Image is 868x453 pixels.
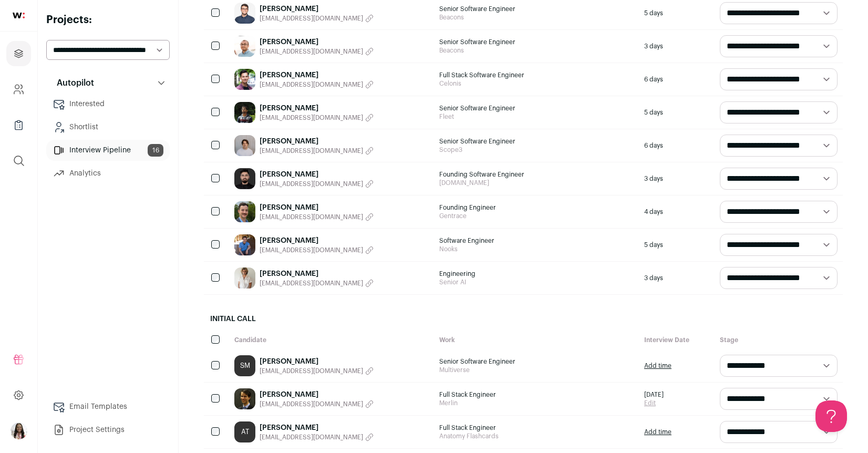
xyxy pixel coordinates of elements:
span: Full Stack Engineer [439,424,634,432]
img: 8daa70717066c2e6dcee2a07b950d3e733cd2f28aaafaab0d565c4808c0c3ab7.jpg [234,3,255,24]
button: [EMAIL_ADDRESS][DOMAIN_NAME] [260,213,374,221]
span: 16 [148,144,163,157]
a: Interview Pipeline16 [46,140,170,161]
span: Founding Engineer [439,203,634,212]
a: [PERSON_NAME] [260,169,374,180]
span: Senior Software Engineer [439,104,634,112]
span: Anatomy Flashcards [439,432,634,440]
a: Projects [6,41,31,66]
a: [PERSON_NAME] [260,202,374,213]
span: Senior Software Engineer [439,38,634,46]
button: [EMAIL_ADDRESS][DOMAIN_NAME] [260,180,374,188]
span: Fleet [439,112,634,121]
a: AT [234,421,255,442]
span: [EMAIL_ADDRESS][DOMAIN_NAME] [260,279,363,287]
a: [PERSON_NAME] [260,70,374,80]
img: 425a48ee0234038a4f019154f75523cd95a23590eb09db97ed79f530e60abc69.jpg [234,388,255,409]
span: Senior AI [439,278,634,286]
span: Full Stack Software Engineer [439,71,634,79]
button: [EMAIL_ADDRESS][DOMAIN_NAME] [260,433,374,441]
span: Beacons [439,46,634,55]
button: [EMAIL_ADDRESS][DOMAIN_NAME] [260,114,374,122]
span: [EMAIL_ADDRESS][DOMAIN_NAME] [260,213,363,221]
span: [EMAIL_ADDRESS][DOMAIN_NAME] [260,367,363,375]
span: [DATE] [644,390,664,399]
a: [PERSON_NAME] [260,356,374,367]
span: [EMAIL_ADDRESS][DOMAIN_NAME] [260,180,363,188]
div: Candidate [229,331,434,349]
div: 3 days [639,30,715,63]
button: [EMAIL_ADDRESS][DOMAIN_NAME] [260,400,374,408]
a: Interested [46,94,170,115]
img: a9d7fc21ef9026565fa39469a0eb56e3780bdaf20bd86c90fc7cc112ed17ecca [234,168,255,189]
a: Email Templates [46,396,170,417]
span: [EMAIL_ADDRESS][DOMAIN_NAME] [260,80,363,89]
div: 6 days [639,63,715,96]
a: [PERSON_NAME] [260,136,374,147]
div: 4 days [639,195,715,228]
button: [EMAIL_ADDRESS][DOMAIN_NAME] [260,47,374,56]
span: Nooks [439,245,634,253]
img: wellfound-shorthand-0d5821cbd27db2630d0214b213865d53afaa358527fdda9d0ea32b1df1b89c2c.svg [13,13,25,18]
button: [EMAIL_ADDRESS][DOMAIN_NAME] [260,80,374,89]
iframe: Help Scout Beacon - Open [815,400,847,432]
div: 3 days [639,262,715,294]
span: [EMAIL_ADDRESS][DOMAIN_NAME] [260,147,363,155]
span: Beacons [439,13,634,22]
a: [PERSON_NAME] [260,269,374,279]
img: 3883ba0ff374bfc26c244f7cab35dccfc4e9b76833ab30b707dffe36fa5d0aa6.jpg [234,267,255,289]
span: Engineering [439,270,634,278]
p: Autopilot [50,77,94,89]
div: 6 days [639,129,715,162]
button: [EMAIL_ADDRESS][DOMAIN_NAME] [260,279,374,287]
span: [EMAIL_ADDRESS][DOMAIN_NAME] [260,14,363,23]
span: [EMAIL_ADDRESS][DOMAIN_NAME] [260,246,363,254]
button: [EMAIL_ADDRESS][DOMAIN_NAME] [260,367,374,375]
a: [PERSON_NAME] [260,4,374,14]
span: Founding Software Engineer [439,170,634,179]
div: 5 days [639,96,715,129]
span: Multiverse [439,366,634,374]
a: Company and ATS Settings [6,77,31,102]
img: 421a07a0365d2bfb8cdc5b14c7c6566d2a64a0a5c44d92c4566ab642fe201e9a.jpg [234,135,255,156]
img: a1fb5b4d332e9922ad49940fdbe8b82b996d1bf6b4e00b2fb3399dba863f0c8b [234,36,255,57]
a: [PERSON_NAME] [260,389,374,400]
img: a511c2b21a64beba4429f8f17828e0e2ac54aafaee4cf0711d1fb51855924f4e.jpg [234,69,255,90]
span: Celonis [439,79,634,88]
span: [EMAIL_ADDRESS][DOMAIN_NAME] [260,433,363,441]
h2: Initial Call [204,307,843,331]
a: Project Settings [46,419,170,440]
img: a4f226336f79ea26460da22fac695bf7f7a3e5032dfc7e2d3594452de6606e1c.jpg [234,102,255,123]
button: Autopilot [46,73,170,94]
span: Senior Software Engineer [439,5,634,13]
span: Full Stack Engineer [439,390,634,399]
a: Edit [644,399,664,407]
span: Gentrace [439,212,634,220]
button: [EMAIL_ADDRESS][DOMAIN_NAME] [260,246,374,254]
span: Merlin [439,399,634,407]
h2: Projects: [46,13,170,27]
span: Scope3 [439,146,634,154]
a: [PERSON_NAME] [260,235,374,246]
a: Analytics [46,163,170,184]
span: Senior Software Engineer [439,357,634,366]
a: [PERSON_NAME] [260,423,374,433]
img: 20087839-medium_jpg [11,423,27,439]
span: Software Engineer [439,236,634,245]
button: [EMAIL_ADDRESS][DOMAIN_NAME] [260,14,374,23]
div: 3 days [639,162,715,195]
a: Company Lists [6,112,31,138]
span: [EMAIL_ADDRESS][DOMAIN_NAME] [260,114,363,122]
div: Interview Date [639,331,715,349]
span: Senior Software Engineer [439,137,634,146]
div: 5 days [639,229,715,261]
a: [PERSON_NAME] [260,103,374,114]
a: SM [234,355,255,376]
span: [DOMAIN_NAME] [439,179,634,187]
img: e39592e5f3c76c4dd1993dfd31add2e7fd63548be4a61d4f7bee695e9008ebde.jpg [234,201,255,222]
a: Shortlist [46,117,170,138]
button: [EMAIL_ADDRESS][DOMAIN_NAME] [260,147,374,155]
a: [PERSON_NAME] [260,37,374,47]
